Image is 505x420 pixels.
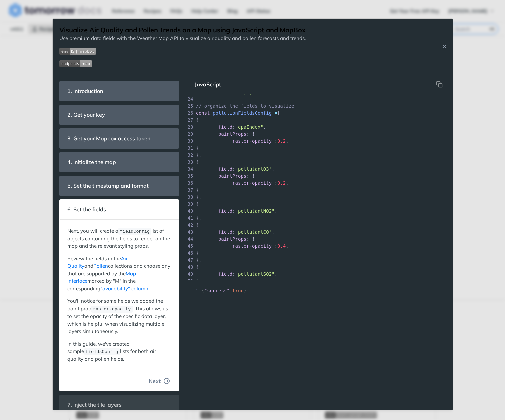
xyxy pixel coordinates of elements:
[196,89,210,95] span: const
[186,271,193,278] div: 49
[63,398,127,411] span: 7. Inject the tile layers
[59,35,306,42] p: Use premium data fields with the Weather Map API to visualize air quality and pollen forecasts an...
[275,180,277,186] span: :
[186,264,193,271] div: 48
[63,179,154,192] span: 5. Set the timestamp and format
[275,243,277,249] span: :
[186,173,193,180] div: 35
[186,145,193,152] div: 31
[67,340,171,363] p: In this guide, we've created sample lists for both air quality and pollen fields.
[196,159,199,165] span: {
[67,227,171,250] p: Next, you will create a list of objects containing the fields to render on the map and the releva...
[235,271,275,277] span: "pollutantSO2"
[63,156,121,169] span: 4. Initialize the map
[196,264,199,270] span: {
[186,166,193,173] div: 34
[286,138,288,144] span: ,
[433,78,446,91] button: Copy
[232,166,235,172] span: :
[235,208,275,214] span: "pollutantNO2"
[218,166,232,172] span: field
[186,278,193,285] div: 50
[186,222,193,229] div: 42
[204,288,230,293] span: "success"
[59,25,306,35] h1: Visualize Air Quality and Pollen Trends on a Map using JavaScript and MapBox
[196,215,202,221] span: },
[59,395,179,415] section: 7. Inject the tile layers
[275,271,277,277] span: ,
[63,85,108,98] span: 1. Introduction
[286,243,288,249] span: ,
[59,81,179,101] section: 1. Introduction
[277,180,286,186] span: 0.2
[246,173,255,179] span: : {
[218,208,232,214] span: field
[196,194,202,200] span: },
[63,203,111,216] span: 6. Set the fields
[59,176,179,196] section: 5. Set the timestamp and format
[238,89,255,95] span: '.png'
[59,152,179,172] section: 4. Initialize the map
[67,297,171,335] p: You'll notice for some fields we added the paint prop . This allows us to set the opacity of the ...
[186,236,193,243] div: 44
[67,255,171,293] p: Review the fields in the and collections and choose any that are supported by the marked by "M" i...
[246,131,255,137] span: : {
[186,180,193,187] div: 36
[232,89,235,95] span: =
[275,208,277,214] span: ,
[59,199,179,391] section: 6. Set the fieldsNext, you will create afieldConfiglist of objects containing the fields to rende...
[186,138,193,145] div: 30
[277,138,286,144] span: 0.2
[196,117,199,123] span: {
[218,271,232,277] span: field
[186,208,193,215] div: 40
[232,271,235,277] span: :
[196,145,199,151] span: }
[196,187,199,193] span: }
[277,110,280,116] span: [
[143,374,175,388] button: Next
[277,243,286,249] span: 0.4
[186,201,193,208] div: 39
[235,124,263,130] span: "epaIndex"
[196,257,202,263] span: },
[186,124,193,131] div: 28
[186,187,193,194] div: 37
[275,138,277,144] span: :
[120,229,150,234] span: fieldConfig
[186,287,453,294] div: { : }
[59,48,96,55] img: env
[196,250,199,256] span: }
[186,96,193,103] div: 24
[186,110,193,117] div: 26
[186,117,193,124] div: 27
[230,243,275,249] span: 'raster-opacity'
[230,138,275,144] span: 'raster-opacity'
[59,128,179,149] section: 3. Get your Mapbox access token
[213,110,272,116] span: pollutionFieldsConfig
[63,108,110,121] span: 2. Get your key
[232,288,244,293] span: true
[218,236,246,242] span: paintProps
[213,89,230,95] span: format
[436,81,443,88] svg: hidden
[186,257,193,264] div: 47
[230,180,275,186] span: 'raster-opacity'
[263,124,266,130] span: ,
[186,194,193,201] div: 38
[196,89,258,95] span: ;
[196,201,199,207] span: {
[59,47,306,55] span: Expand image
[196,222,199,228] span: {
[186,250,193,257] div: 46
[196,152,202,158] span: },
[218,229,232,235] span: field
[218,173,246,179] span: paintProps
[186,229,193,236] div: 43
[189,78,226,91] button: JavaScript
[86,349,118,354] span: fieldsConfig
[186,287,200,294] span: 1
[59,60,306,67] span: Expand image
[186,131,193,138] div: 29
[93,307,131,312] span: raster-opacity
